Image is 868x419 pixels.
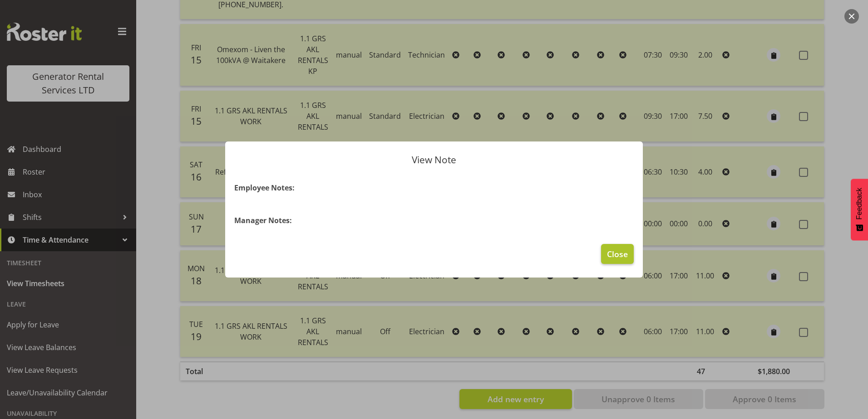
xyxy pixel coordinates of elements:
[234,182,634,193] h4: Employee Notes:
[234,155,634,165] p: View Note
[855,188,863,219] span: Feedback
[851,179,868,240] button: Feedback - Show survey
[601,244,634,264] button: Close
[234,215,634,226] h4: Manager Notes:
[607,248,628,260] span: Close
